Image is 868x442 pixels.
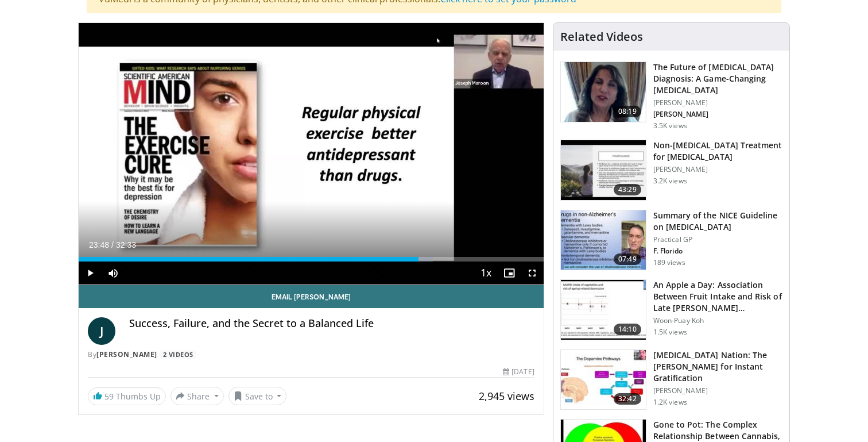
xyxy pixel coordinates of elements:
a: [PERSON_NAME] [96,349,157,359]
span: 43:29 [614,184,641,195]
span: 32:42 [614,393,641,405]
button: Fullscreen [521,262,544,285]
button: Mute [102,262,125,285]
p: [PERSON_NAME] [653,98,782,107]
a: 08:19 The Future of [MEDICAL_DATA] Diagnosis: A Game-Changing [MEDICAL_DATA] [PERSON_NAME] [PERSO... [560,62,782,130]
p: F. Florido [653,247,782,256]
a: 07:49 Summary of the NICE Guideline on [MEDICAL_DATA] Practical GP F. Florido 189 views [560,210,782,271]
img: eb9441ca-a77b-433d-ba99-36af7bbe84ad.150x105_q85_crop-smart_upscale.jpg [561,140,646,200]
p: [PERSON_NAME] [653,165,782,174]
p: 1.5K views [653,328,687,337]
h4: Related Videos [560,30,643,44]
span: 14:10 [614,324,641,335]
span: / [111,240,114,249]
a: Email [PERSON_NAME] [79,285,544,308]
a: 59 Thumbs Up [88,387,166,405]
p: 1.2K views [653,398,687,407]
a: 43:29 Non-[MEDICAL_DATA] Treatment for [MEDICAL_DATA] [PERSON_NAME] 3.2K views [560,140,782,201]
span: 07:49 [614,253,641,265]
a: J [88,317,115,345]
span: 32:33 [116,240,136,249]
h3: The Future of [MEDICAL_DATA] Diagnosis: A Game-Changing [MEDICAL_DATA] [653,62,782,96]
img: 0fb96a29-ee07-42a6-afe7-0422f9702c53.150x105_q85_crop-smart_upscale.jpg [561,280,646,340]
p: Woon-Puay Koh [653,316,782,325]
button: Playback Rate [475,262,498,285]
h3: Summary of the NICE Guideline on [MEDICAL_DATA] [653,210,782,233]
img: 8c144ef5-ad01-46b8-bbf2-304ffe1f6934.150x105_q85_crop-smart_upscale.jpg [561,350,646,410]
a: 32:42 [MEDICAL_DATA] Nation: The [PERSON_NAME] for Instant Gratification [PERSON_NAME] 1.2K views [560,349,782,410]
a: 14:10 An Apple a Day: Association Between Fruit Intake and Risk of Late [PERSON_NAME]… Woon-Puay ... [560,279,782,340]
p: Practical GP [653,235,782,244]
span: 59 [104,391,114,402]
a: 2 Videos [159,350,197,360]
div: [DATE] [503,367,534,377]
p: 3.5K views [653,121,687,130]
img: 8e949c61-8397-4eef-823a-95680e5d1ed1.150x105_q85_crop-smart_upscale.jpg [561,210,646,270]
h3: [MEDICAL_DATA] Nation: The [PERSON_NAME] for Instant Gratification [653,349,782,384]
button: Play [79,262,102,285]
span: 08:19 [614,106,641,117]
h4: Success, Failure, and the Secret to a Balanced Life [129,317,534,330]
img: 5773f076-af47-4b25-9313-17a31d41bb95.150x105_q85_crop-smart_upscale.jpg [561,62,646,122]
button: Save to [228,387,287,405]
div: Progress Bar [79,257,544,262]
p: [PERSON_NAME] [653,110,782,119]
div: By [88,349,534,360]
span: 2,945 views [479,389,534,403]
span: 23:48 [89,240,109,249]
button: Enable picture-in-picture mode [498,262,521,285]
h3: Non-[MEDICAL_DATA] Treatment for [MEDICAL_DATA] [653,140,782,163]
video-js: Video Player [79,23,544,285]
p: 189 views [653,258,685,267]
h3: An Apple a Day: Association Between Fruit Intake and Risk of Late [PERSON_NAME]… [653,279,782,314]
p: 3.2K views [653,176,687,186]
button: Share [170,387,224,405]
p: [PERSON_NAME] [653,386,782,395]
